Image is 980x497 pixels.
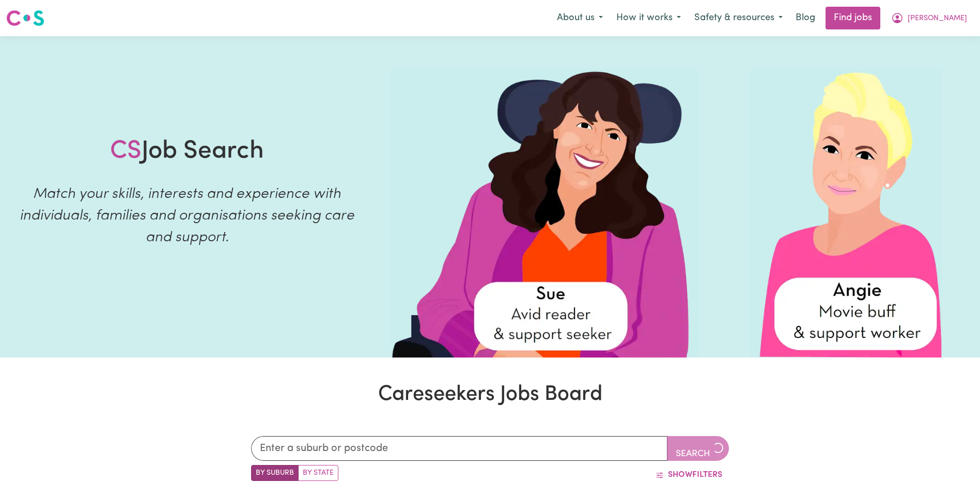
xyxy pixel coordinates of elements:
button: How it works [610,7,688,29]
input: Enter a suburb or postcode [251,436,667,461]
h1: Job Search [110,137,264,167]
button: About us [550,7,610,29]
a: Careseekers logo [6,6,44,30]
span: [PERSON_NAME] [908,13,967,24]
span: CS [110,139,142,164]
p: Match your skills, interests and experience with individuals, families and organisations seeking ... [12,183,362,248]
img: Careseekers logo [6,9,44,27]
label: Search by state [298,465,338,481]
button: ShowFilters [649,465,729,485]
span: Show [668,471,692,479]
label: Search by suburb/post code [251,465,299,481]
button: My Account [884,7,974,29]
button: Safety & resources [688,7,789,29]
a: Blog [789,7,821,29]
a: Find jobs [826,7,880,29]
